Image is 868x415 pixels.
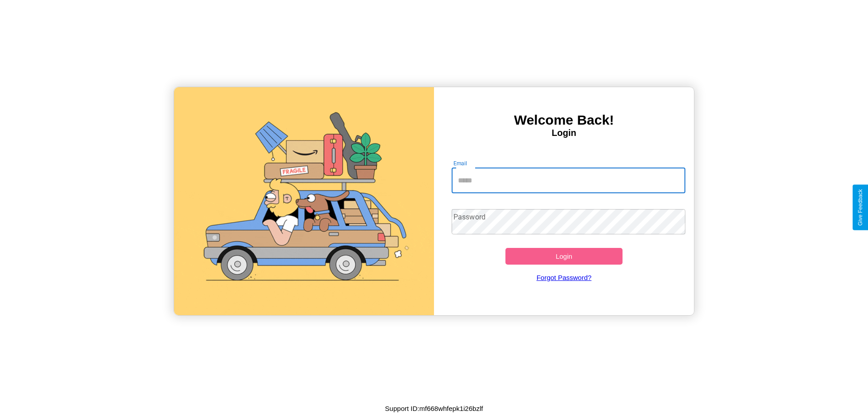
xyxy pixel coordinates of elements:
[385,402,483,415] p: Support ID: mf668whfepk1i26bzlf
[434,112,694,128] h3: Welcome Back!
[505,248,623,265] button: Login
[447,265,681,290] a: Forgot Password?
[434,128,694,138] h4: Login
[857,189,863,226] div: Give Feedback
[174,87,434,315] img: gif
[453,159,467,167] label: Email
